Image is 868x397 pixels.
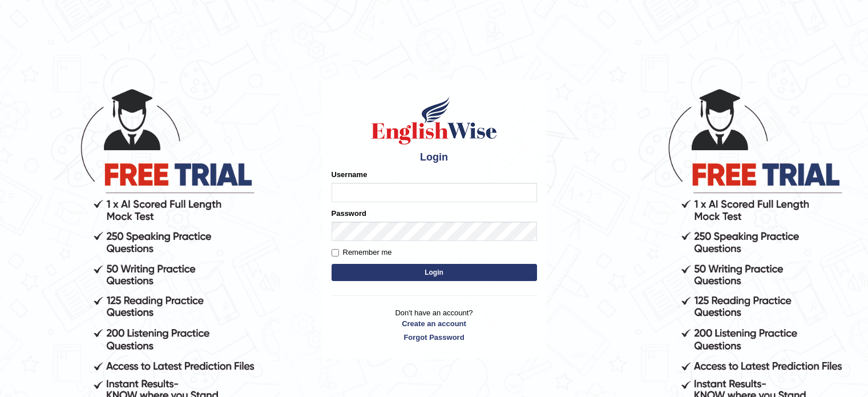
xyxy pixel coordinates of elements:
label: Remember me [332,247,392,258]
a: Forgot Password [332,332,537,343]
p: Don't have an account? [332,307,537,343]
label: Password [332,208,366,219]
input: Remember me [332,249,339,256]
label: Username [332,169,368,180]
button: Login [332,264,537,281]
h4: Login [332,152,537,163]
img: Logo of English Wise sign in for intelligent practice with AI [369,95,499,146]
a: Create an account [332,318,537,329]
